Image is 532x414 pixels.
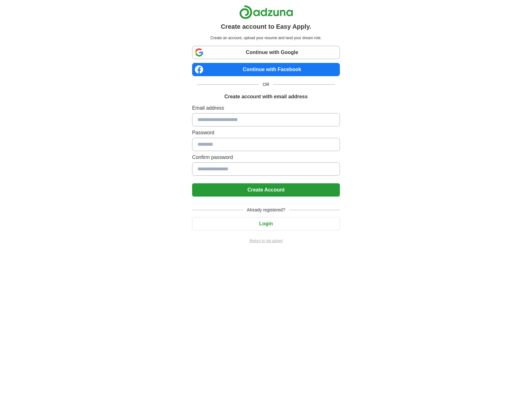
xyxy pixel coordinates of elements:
a: Continue with Facebook [192,63,340,76]
button: Create Account [192,183,340,197]
img: Adzuna logo [239,5,293,19]
p: Create an account, upload your resume and land your dream role. [193,35,339,41]
span: Already registered? [243,207,289,213]
a: Return to job advert [192,238,340,244]
span: OR [259,81,273,88]
label: Confirm password [192,154,340,161]
button: Login [192,217,340,230]
a: Login [192,221,340,226]
label: Email address [192,104,340,112]
a: Continue with Google [192,46,340,59]
h1: Create account with email address [224,93,308,100]
h1: Create account to Easy Apply. [221,22,311,31]
label: Password [192,129,340,137]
